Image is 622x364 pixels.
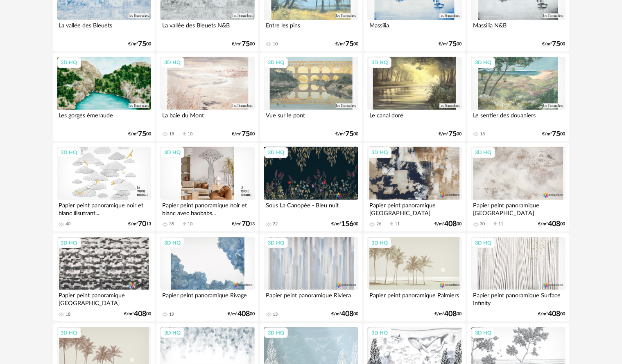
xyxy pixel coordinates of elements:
div: 3D HQ [368,328,391,338]
div: 10 [188,131,192,137]
span: 408 [134,311,146,317]
div: 10 [188,221,192,227]
div: €/m² 00 [232,131,255,137]
div: Massilia [367,20,461,36]
span: Download icon [181,221,188,227]
div: 11 [498,221,503,227]
span: 408 [548,311,561,317]
div: 3D HQ [161,147,184,158]
div: La vallée des Bleuets [57,20,151,36]
div: 3D HQ [161,328,184,338]
div: €/m² 00 [439,41,462,47]
span: Download icon [492,221,498,227]
div: 19 [169,312,174,317]
div: 3D HQ [471,147,495,158]
div: €/m² 00 [439,131,462,137]
div: Papier peint panoramique [GEOGRAPHIC_DATA] [367,200,461,216]
div: 3D HQ [161,238,184,248]
div: 30 [480,221,485,227]
span: 75 [345,131,353,137]
span: 75 [242,131,250,137]
div: €/m² 13 [128,221,151,227]
a: 3D HQ Papier peint panoramique Palmiers €/m²40800 [364,234,465,322]
a: 3D HQ Papier peint panoramique [GEOGRAPHIC_DATA] 18 €/m²40800 [53,234,155,322]
span: 75 [552,41,561,47]
a: 3D HQ Le sentier des douaniers 18 €/m²7500 [467,53,569,142]
div: La vallée des Bleuets N&B [160,20,254,36]
span: 75 [449,41,457,47]
span: 70 [242,221,250,227]
div: 3D HQ [471,328,495,338]
div: €/m² 00 [435,311,462,317]
div: 3D HQ [57,238,81,248]
div: Sous La Canopée - Bleu nuit [264,200,358,216]
div: €/m² 00 [331,221,358,227]
div: €/m² 00 [128,131,151,137]
div: €/m² 00 [331,311,358,317]
span: 75 [138,41,146,47]
div: €/m² 00 [335,41,358,47]
div: €/m² 00 [538,221,565,227]
div: 3D HQ [57,147,81,158]
span: 75 [449,131,457,137]
a: 3D HQ Sous La Canopée - Bleu nuit 22 €/m²15600 [260,143,362,231]
a: 3D HQ Papier peint panoramique Surface Infinity €/m²40800 [467,234,569,322]
span: 75 [138,131,146,137]
div: Papier peint panoramique [GEOGRAPHIC_DATA] [57,290,151,306]
a: 3D HQ Les gorges émeraude €/m²7500 [53,53,155,142]
div: 3D HQ [368,57,391,68]
div: Papier peint panoramique Surface Infinity [471,290,565,306]
div: €/m² 00 [543,41,565,47]
div: €/m² 00 [232,41,255,47]
span: 408 [548,221,561,227]
a: 3D HQ Vue sur le pont €/m²7500 [260,53,362,142]
div: Papier peint panoramique [GEOGRAPHIC_DATA] [471,200,565,216]
div: 26 [376,221,381,227]
div: €/m² 00 [128,41,151,47]
div: 3D HQ [264,57,288,68]
div: 3D HQ [264,147,288,158]
div: Papier peint panoramique noir et blanc avec baobabs... [160,200,254,216]
div: Papier peint panoramique noir et blanc illsutrant... [57,200,151,216]
a: 3D HQ Papier peint panoramique noir et blanc avec baobabs... 35 Download icon 10 €/m²7013 [156,143,258,231]
div: 3D HQ [471,238,495,248]
div: 10 [273,41,278,47]
div: Les gorges émeraude [57,110,151,126]
div: Le canal doré [367,110,461,126]
span: 75 [345,41,353,47]
div: €/m² 00 [543,131,565,137]
div: Vue sur le pont [264,110,358,126]
div: €/m² 00 [228,311,255,317]
span: 75 [552,131,561,137]
span: 408 [445,311,457,317]
div: 18 [169,131,174,137]
span: Download icon [181,131,188,137]
div: 3D HQ [161,57,184,68]
a: 3D HQ Le canal doré €/m²7500 [364,53,465,142]
div: 40 [66,221,71,227]
div: 3D HQ [57,57,81,68]
div: 18 [480,131,485,137]
a: 3D HQ Papier peint panoramique [GEOGRAPHIC_DATA] 30 Download icon 11 €/m²40800 [467,143,569,231]
div: €/m² 00 [435,221,462,227]
div: €/m² 13 [232,221,255,227]
a: 3D HQ Papier peint panoramique noir et blanc illsutrant... 40 €/m²7013 [53,143,155,231]
div: €/m² 00 [335,131,358,137]
div: Papier peint panoramique Rivage [160,290,254,306]
a: 3D HQ Papier peint panoramique Rivage 19 €/m²40800 [156,234,258,322]
div: 22 [273,221,278,227]
div: €/m² 00 [124,311,151,317]
a: 3D HQ La baie du Mont 18 Download icon 10 €/m²7500 [156,53,258,142]
div: Papier peint panoramique Palmiers [367,290,461,306]
div: 13 [273,312,278,317]
div: 3D HQ [368,147,391,158]
span: 156 [341,221,353,227]
span: 408 [341,311,353,317]
div: 18 [66,312,71,317]
div: Le sentier des douaniers [471,110,565,126]
div: 35 [169,221,174,227]
div: 3D HQ [264,238,288,248]
div: La baie du Mont [160,110,254,126]
div: 3D HQ [471,57,495,68]
div: Massilia N&B [471,20,565,36]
